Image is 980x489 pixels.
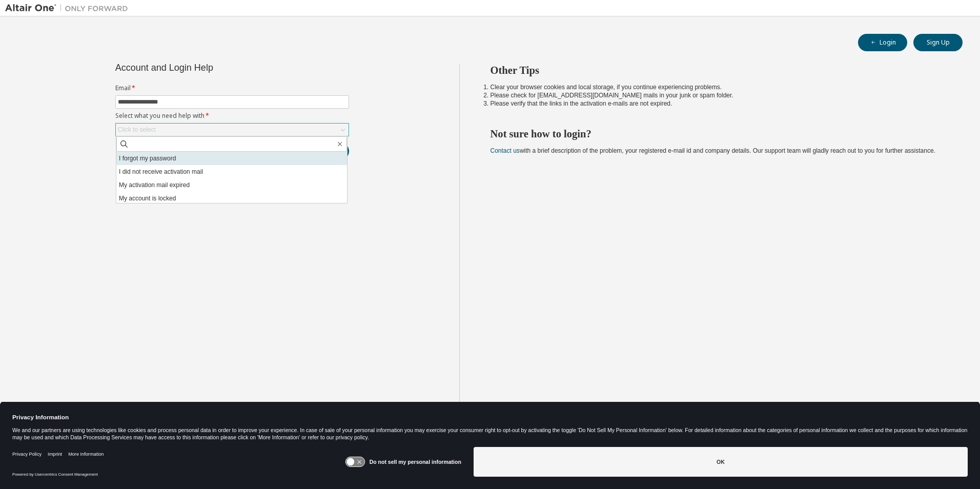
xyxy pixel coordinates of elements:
h2: Not sure how to login? [491,127,945,140]
div: Account and Login Help [115,64,302,72]
label: Select what you need help with [115,112,349,120]
div: Click to select [116,124,349,136]
label: Email [115,84,349,92]
li: Please verify that the links in the activation e-mails are not expired. [491,99,945,108]
button: Sign Up [913,34,963,51]
a: Contact us [491,147,520,154]
button: Login [858,34,907,51]
h2: Other Tips [491,64,945,77]
li: Please check for [EMAIL_ADDRESS][DOMAIN_NAME] mails in your junk or spam folder. [491,91,945,99]
span: with a brief description of the problem, your registered e-mail id and company details. Our suppo... [491,147,935,154]
li: Clear your browser cookies and local storage, if you continue experiencing problems. [491,83,945,91]
img: Altair One [5,3,133,13]
div: Click to select [118,126,156,134]
li: I forgot my password [116,152,347,165]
